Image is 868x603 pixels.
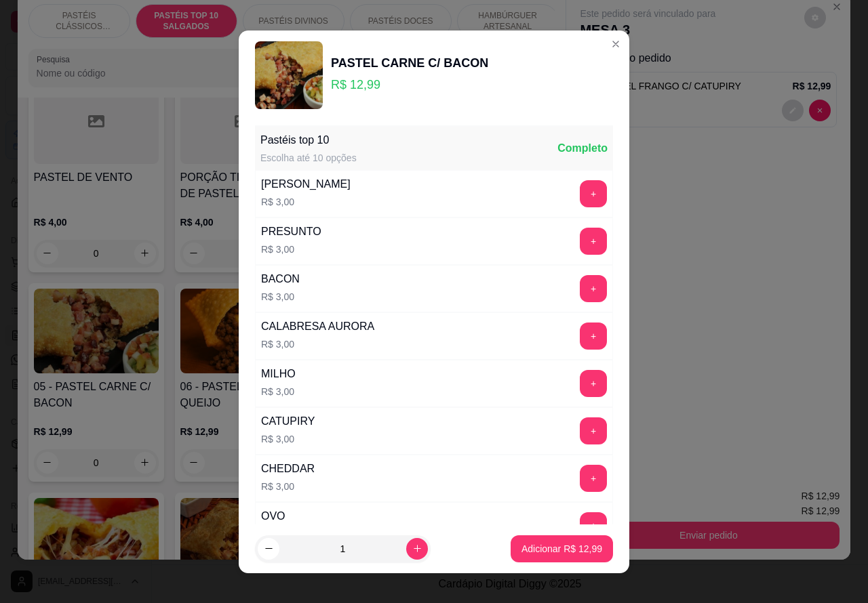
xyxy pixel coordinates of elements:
div: MILHO [261,366,296,382]
img: product-image [255,41,323,109]
button: Adicionar R$ 12,99 [511,535,613,562]
p: R$ 3,00 [261,480,315,493]
p: R$ 3,00 [261,195,351,209]
p: R$ 3,00 [261,243,321,256]
button: add [580,228,607,255]
p: R$ 3,00 [261,385,296,398]
p: R$ 3,00 [261,337,374,351]
div: OVO [261,508,294,524]
p: R$ 3,00 [261,290,300,304]
div: PRESUNTO [261,224,321,240]
div: [PERSON_NAME] [261,176,351,192]
button: add [580,417,607,444]
button: add [580,323,607,350]
button: decrease-product-quantity [258,538,279,560]
p: R$ 3,00 [261,432,315,446]
div: Completo [557,140,608,157]
button: add [580,275,607,302]
div: BACON [261,271,300,287]
button: increase-product-quantity [406,538,428,560]
div: Escolha até 10 opções [260,151,357,165]
button: Close [605,33,627,55]
div: CHEDDAR [261,461,315,477]
div: PASTEL CARNE C/ BACON [331,54,488,72]
button: add [580,512,607,539]
p: R$ 12,99 [331,75,488,94]
p: Adicionar R$ 12,99 [521,542,602,556]
div: Pastéis top 10 [260,132,357,148]
div: CATUPIRY [261,413,315,430]
button: add [580,370,607,397]
div: CALABRESA AURORA [261,318,374,335]
button: add [580,180,607,207]
button: add [580,465,607,492]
